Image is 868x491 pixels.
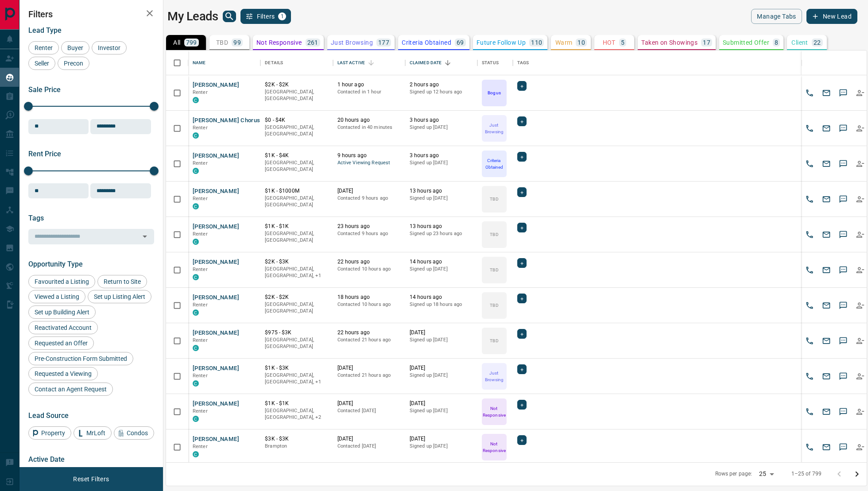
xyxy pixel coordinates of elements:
div: condos.ca [193,274,199,280]
svg: Email [822,266,831,274]
button: [PERSON_NAME] [193,435,239,444]
svg: Call [805,230,814,239]
button: Call [803,370,816,383]
p: Signed up [DATE] [410,266,473,273]
p: Signed up [DATE] [410,407,473,414]
p: $1K - $3K [265,364,328,372]
span: + [520,152,523,161]
svg: Call [805,336,814,345]
div: condos.ca [193,380,199,387]
button: Email [820,370,833,383]
svg: Sms [839,124,848,133]
p: $1K - $4K [265,152,328,159]
div: + [517,435,527,445]
div: + [517,152,527,162]
p: Contacted 9 hours ago [337,195,401,202]
p: Toronto [265,372,328,386]
span: Requested an Offer [31,340,91,347]
p: TBD [490,231,498,238]
p: [GEOGRAPHIC_DATA], [GEOGRAPHIC_DATA] [265,195,328,209]
button: Call [803,405,816,418]
svg: Sms [839,266,848,274]
p: $2K - $2K [265,294,328,301]
svg: Call [805,407,814,416]
p: 17 [703,39,710,46]
span: Tags [28,214,44,222]
button: Email [820,193,833,206]
button: Call [803,86,816,100]
div: + [517,116,527,126]
p: $1K - $1K [265,400,328,407]
p: [DATE] [410,400,473,407]
div: Favourited a Listing [28,275,95,288]
button: Call [803,299,816,312]
button: SMS [837,157,850,170]
svg: Email [822,372,831,381]
span: Renter [193,267,208,272]
button: Email [820,122,833,135]
button: Reallocate [853,86,867,100]
p: 14 hours ago [410,294,473,301]
p: Contacted 10 hours ago [337,301,401,308]
span: Renter [31,44,56,51]
div: condos.ca [193,203,199,209]
div: + [517,364,527,374]
svg: Sms [839,336,848,345]
button: Reallocate [853,370,867,383]
div: Last Active [337,50,365,75]
span: Seller [31,60,52,67]
div: + [517,294,527,303]
p: Contacted 10 hours ago [337,266,401,273]
span: Property [38,429,68,437]
svg: Reallocate [856,266,864,274]
svg: Sms [839,407,848,416]
div: Precon [58,57,89,70]
div: Last Active [333,50,405,75]
p: 261 [307,39,318,46]
p: Signed up 12 hours ago [410,89,473,96]
p: 13 hours ago [410,223,473,230]
div: Name [188,50,260,75]
div: Requested an Offer [28,336,94,350]
button: Reallocate [853,405,867,418]
svg: Reallocate [856,89,864,97]
svg: Email [822,407,831,416]
p: 69 [457,39,464,46]
span: Renter [193,302,208,308]
svg: Sms [839,159,848,168]
div: Reactivated Account [28,321,98,334]
span: Opportunity Type [28,260,83,268]
p: 22 [814,39,821,46]
button: [PERSON_NAME] [193,329,239,337]
p: TBD [490,196,498,202]
p: Just Browsing [483,370,506,383]
p: $1K - $1K [265,223,328,230]
div: Condos [114,426,154,440]
svg: Sms [839,443,848,452]
button: Sort [365,57,377,69]
button: Email [820,228,833,241]
p: Future Follow Up [477,39,526,46]
p: [GEOGRAPHIC_DATA], [GEOGRAPHIC_DATA] [265,301,328,315]
svg: Email [822,443,831,452]
p: North York, Toronto [265,407,328,421]
p: 18 hours ago [337,294,401,301]
p: [DATE] [410,364,473,372]
span: Precon [61,60,86,67]
span: Investor [95,44,124,51]
p: 22 hours ago [337,329,401,336]
span: Renter [193,408,208,414]
div: condos.ca [193,168,199,174]
button: Reallocate [853,157,867,170]
span: Renter [193,89,208,95]
div: Tags [517,50,529,75]
svg: Call [805,124,814,133]
div: Buyer [61,41,89,54]
button: SMS [837,370,850,383]
span: + [520,294,523,303]
p: $975 - $3K [265,329,328,336]
span: Renter [193,125,208,131]
p: Contacted in 40 minutes [337,124,401,131]
button: [PERSON_NAME] [193,81,239,89]
div: Details [260,50,333,75]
